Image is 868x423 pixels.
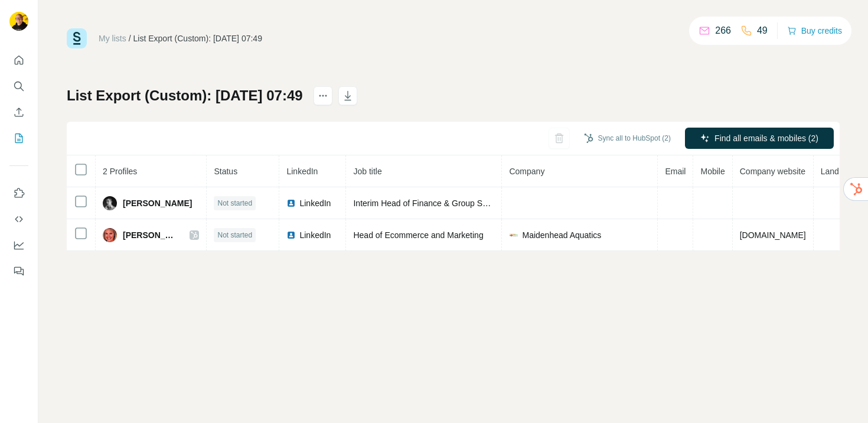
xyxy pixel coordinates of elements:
[67,28,87,48] img: Surfe Logo
[522,229,601,241] span: Maidenhead Aquatics
[217,198,252,209] span: Not started
[821,167,852,176] span: Landline
[787,22,842,39] button: Buy credits
[103,228,117,242] img: Avatar
[9,76,28,97] button: Search
[685,128,834,149] button: Find all emails & mobiles (2)
[286,199,296,208] img: LinkedIn logo
[103,167,137,176] span: 2 Profiles
[214,167,237,176] span: Status
[740,230,806,240] span: [DOMAIN_NAME]
[99,34,126,43] a: My lists
[9,102,28,123] button: Enrich CSV
[9,183,28,204] button: Use Surfe on LinkedIn
[217,230,252,240] span: Not started
[67,86,303,105] h1: List Export (Custom): [DATE] 07:49
[103,196,117,210] img: Avatar
[9,261,28,282] button: Feedback
[133,32,262,44] div: List Export (Custom): [DATE] 07:49
[9,209,28,230] button: Use Surfe API
[123,229,178,241] span: [PERSON_NAME]
[9,128,28,149] button: My lists
[9,12,28,31] img: Avatar
[700,167,725,176] span: Mobile
[299,229,331,241] span: LinkedIn
[509,230,518,240] img: company-logo
[9,50,28,71] button: Quick start
[286,230,296,240] img: LinkedIn logo
[123,197,192,209] span: [PERSON_NAME]
[714,132,818,144] span: Find all emails & mobiles (2)
[314,86,332,105] button: actions
[576,129,679,147] button: Sync all to HubSpot (2)
[353,167,381,176] span: Job title
[129,32,131,44] li: /
[757,24,768,38] p: 49
[353,230,483,240] span: Head of Ecommerce and Marketing
[509,167,544,176] span: Company
[715,24,731,38] p: 266
[299,197,331,209] span: LinkedIn
[9,235,28,256] button: Dashboard
[740,167,805,176] span: Company website
[665,167,686,176] span: Email
[353,199,508,208] span: Interim Head of Finance & Group Services
[286,167,318,176] span: LinkedIn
